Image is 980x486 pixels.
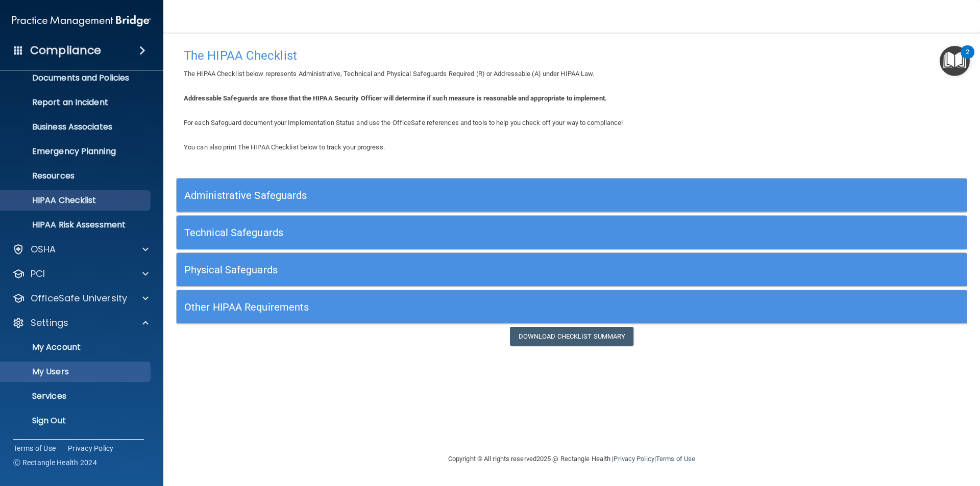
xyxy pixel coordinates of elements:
[510,327,634,346] a: Download Checklist Summary
[7,195,146,206] p: HIPAA Checklist
[184,49,960,62] h4: The HIPAA Checklist
[12,268,149,280] a: PCI
[966,52,969,65] div: 2
[13,457,97,468] span: Ⓒ Rectangle Health 2024
[7,367,146,377] p: My Users
[184,143,385,151] span: You can also print The HIPAA Checklist below to track your progress.
[12,11,151,31] img: PMB logo
[184,264,762,275] h5: Physical Safeguards
[12,317,149,329] a: Settings
[7,73,146,83] p: Documents and Policies
[940,46,970,76] button: Open Resource Center, 2 new notifications
[803,414,968,454] iframe: Drift Widget Chat Controller
[184,227,762,238] h5: Technical Safeguards
[31,317,68,329] p: Settings
[7,97,146,108] p: Report an Incident
[31,268,45,280] p: PCI
[7,391,146,401] p: Services
[656,455,695,463] a: Terms of Use
[7,416,146,426] p: Sign Out
[68,443,114,453] a: Privacy Policy
[7,122,146,132] p: Business Associates
[385,443,758,475] div: Copyright © All rights reserved 2025 @ Rectangle Health | |
[7,220,146,230] p: HIPAA Risk Assessment
[614,455,654,463] a: Privacy Policy
[7,342,146,352] p: My Account
[184,119,623,126] span: For each Safeguard document your Implementation Status and use the OfficeSafe references and tool...
[31,243,56,255] p: OSHA
[184,70,595,78] span: The HIPAA Checklist below represents Administrative, Technical and Physical Safeguards Required (...
[30,43,101,58] h4: Compliance
[12,243,149,255] a: OSHA
[13,443,56,453] a: Terms of Use
[31,292,127,304] p: OfficeSafe University
[184,301,762,313] h5: Other HIPAA Requirements
[7,171,146,181] p: Resources
[12,292,149,304] a: OfficeSafe University
[184,190,762,201] h5: Administrative Safeguards
[7,146,146,157] p: Emergency Planning
[184,94,607,102] b: Addressable Safeguards are those that the HIPAA Security Officer will determine if such measure i...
